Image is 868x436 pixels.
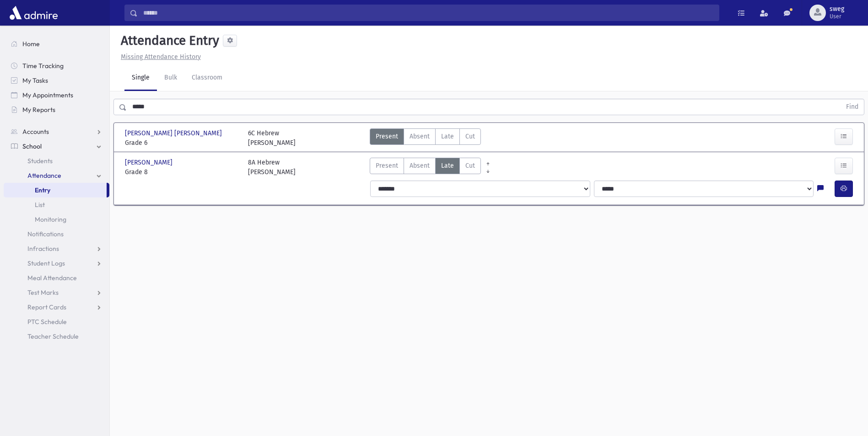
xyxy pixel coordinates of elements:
a: My Tasks [4,73,109,88]
span: Time Tracking [22,62,64,70]
span: [PERSON_NAME] [PERSON_NAME] [125,128,224,138]
a: Time Tracking [4,58,109,73]
a: PTC Schedule [4,314,109,329]
span: Grade 8 [125,167,239,177]
span: User [830,13,844,20]
a: Entry [4,183,107,197]
a: My Reports [4,102,109,117]
a: Teacher Schedule [4,329,109,344]
a: Meal Attendance [4,271,109,285]
div: 6C Hebrew [PERSON_NAME] [248,128,296,148]
a: Students [4,154,109,168]
a: Infractions [4,241,109,256]
u: Missing Attendance History [121,53,201,61]
input: Search [138,5,719,21]
span: List [35,201,45,209]
span: Present [376,161,398,170]
span: Late [441,161,454,170]
span: Test Marks [27,288,59,297]
a: Monitoring [4,212,109,227]
span: My Appointments [22,91,73,99]
div: AttTypes [370,128,481,148]
span: My Reports [22,106,55,114]
span: PTC Schedule [27,318,67,326]
span: Report Cards [27,303,66,311]
a: Missing Attendance History [117,53,201,61]
h5: Attendance Entry [117,33,219,48]
span: Infractions [27,245,59,253]
a: Notifications [4,227,109,241]
span: [PERSON_NAME] [125,158,174,167]
span: Accounts [22,128,49,136]
span: Cut [465,161,475,170]
img: AdmirePro [7,4,60,22]
span: Attendance [27,171,61,180]
button: Find [841,99,864,115]
a: Report Cards [4,300,109,314]
a: Bulk [157,65,184,91]
span: Home [22,40,40,48]
a: Classroom [184,65,230,91]
span: Teacher Schedule [27,332,79,340]
span: Meal Attendance [27,274,77,282]
a: List [4,197,109,212]
span: Present [376,132,398,141]
div: AttTypes [370,158,481,177]
span: Entry [35,186,50,194]
a: School [4,139,109,154]
span: My Tasks [22,76,48,85]
span: Absent [410,161,430,170]
a: My Appointments [4,88,109,102]
span: sweg [830,5,844,13]
span: Late [441,132,454,141]
span: Notifications [27,230,64,238]
span: Grade 6 [125,138,239,148]
span: Absent [410,132,430,141]
a: Single [124,65,157,91]
a: Attendance [4,168,109,183]
span: Students [27,157,53,165]
a: Test Marks [4,285,109,300]
a: Accounts [4,124,109,139]
a: Home [4,37,109,51]
span: Cut [465,132,475,141]
span: Monitoring [35,215,66,223]
div: 8A Hebrew [PERSON_NAME] [248,158,296,177]
span: Student Logs [27,259,65,267]
span: School [22,142,42,150]
a: Student Logs [4,256,109,271]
